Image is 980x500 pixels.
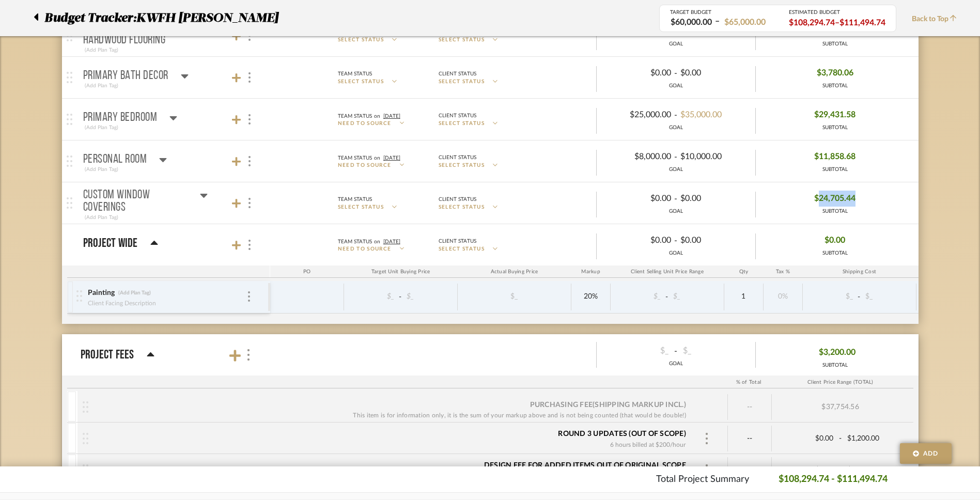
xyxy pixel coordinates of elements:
[597,40,755,48] div: GOAL
[458,265,571,278] div: Actual Buying Price
[597,124,755,132] div: GOAL
[62,57,919,98] mat-expansion-panel-header: Primary Bath Decor(Add Plan Tag)Team StatusSELECT STATUSClient StatusSELECT STATUS$0.00-$0.00GOAL...
[338,69,372,79] div: Team Status
[835,17,839,28] span: –
[246,349,251,361] img: more.svg
[270,265,344,278] div: PO
[439,69,476,79] div: Client Status
[728,394,772,420] div: --
[900,443,952,464] button: Add
[597,208,755,215] div: GOAL
[248,198,251,208] img: 3dots-v.svg
[67,454,913,485] mat-expansion-panel-header: Design Fee For Added Items out of original scopeAdded Areas/Materials : Personal Room Furniture a...
[374,239,380,244] span: on
[338,153,372,163] div: Team Status
[62,224,919,265] mat-expansion-panel-header: Project WideTeam StatusonNeed to SourceClient StatusSELECT STATUS$0.00-$0.00GOAL$0.00SUBTOTAL
[814,191,855,207] span: $24,705.44
[83,401,88,413] img: vertical-grip.svg
[344,265,458,278] div: Target Unit Buying Price
[83,189,188,214] p: Custom Window Coverings
[62,334,919,376] mat-expansion-panel-header: Project Fees$_-$_GOAL$3,200.00SUBTOTAL
[397,292,403,302] span: -
[602,343,672,359] div: $_
[558,429,686,439] div: Round 3 Updates (out of scope)
[677,191,746,207] div: $0.00
[439,153,476,162] div: Client Status
[803,265,916,278] div: Shipping Cost
[439,245,485,253] span: SELECT STATUS
[923,449,939,458] span: Add
[118,289,151,296] div: (Add Plan Tag)
[338,195,372,204] div: Team Status
[674,193,677,205] span: -
[338,204,384,211] span: SELECT STATUS
[605,191,674,207] div: $0.00
[825,232,845,248] span: $0.00
[439,204,485,211] span: SELECT STATUS
[727,289,760,304] div: 1
[136,9,283,27] p: KWFH [PERSON_NAME]
[814,149,855,165] span: $11,858.68
[597,249,755,257] div: GOAL
[338,36,384,44] span: SELECT STATUS
[62,376,919,496] div: Project Fees$_-$_GOAL$3,200.00SUBTOTAL
[614,289,664,304] div: $_
[726,376,770,388] div: % of Total
[484,460,686,471] div: Design Fee For Added Items out of original scope
[814,107,855,123] span: $29,431.58
[67,197,72,209] img: grip.svg
[677,65,746,81] div: $0.00
[780,431,836,446] div: $0.00
[439,111,476,120] div: Client Status
[721,17,769,28] div: $65,000.00
[670,9,773,15] div: TARGET BUDGET
[571,265,611,278] div: Markup
[62,182,919,224] mat-expansion-panel-header: Custom Window Coverings(Add Plan Tag)Team StatusSELECT STATUSClient StatusSELECT STATUS$0.00-$0.0...
[770,376,910,388] div: Client Price Range (TOTAL)
[664,292,670,302] span: -
[83,45,120,55] div: (Add Plan Tag)
[912,14,962,25] span: Back to Top
[839,465,842,475] span: -
[605,107,674,123] div: $25,000.00
[747,465,753,475] span: --
[597,82,755,90] div: GOAL
[248,291,250,302] img: 3dots-v.svg
[605,232,674,248] div: $0.00
[764,265,803,278] div: Tax %
[87,298,157,308] div: Client Facing Description
[844,463,901,478] div: $2,000.00
[62,140,919,182] mat-expansion-panel-header: Personal Room(Add Plan Tag)Team StatusonNeed to SourceClient StatusSELECT STATUS$8,000.00-$10,000...
[248,114,251,124] img: 3dots-v.svg
[338,78,384,86] span: SELECT STATUS
[439,195,476,204] div: Client Status
[607,439,689,450] div: 6 hours billed at $200/hour
[374,155,380,161] span: on
[338,237,372,246] div: Team Status
[862,289,913,304] div: $_
[680,343,749,359] div: $_
[81,346,134,364] p: Project Fees
[597,360,755,368] div: GOAL
[67,423,913,454] mat-expansion-panel-header: Round 3 Updates (out of scope)6 hours billed at $200/hour--$0.00-$1,200.00
[677,232,746,248] div: $0.00
[667,17,715,28] div: $60,000.00
[839,17,885,28] span: $111,494.74
[605,149,674,165] div: $8,000.00
[83,433,88,444] img: vertical-grip.svg
[439,162,485,169] span: SELECT STATUS
[772,394,909,420] div: $37,754.56
[439,36,485,44] span: SELECT STATUS
[83,153,147,166] p: Personal Room
[670,289,721,304] div: $_
[916,265,967,278] div: Ship. Markup %
[814,208,855,215] div: SUBTOTAL
[814,166,855,174] div: SUBTOTAL
[83,112,158,124] p: Primary Bedroom
[403,289,454,304] div: $_
[789,9,885,15] div: ESTIMATED BUDGET
[353,410,686,420] div: This item is for information only, it is the sum of your markup above and is not being counted (t...
[715,15,720,28] span: –
[67,72,72,83] img: grip.svg
[704,433,709,444] img: more.svg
